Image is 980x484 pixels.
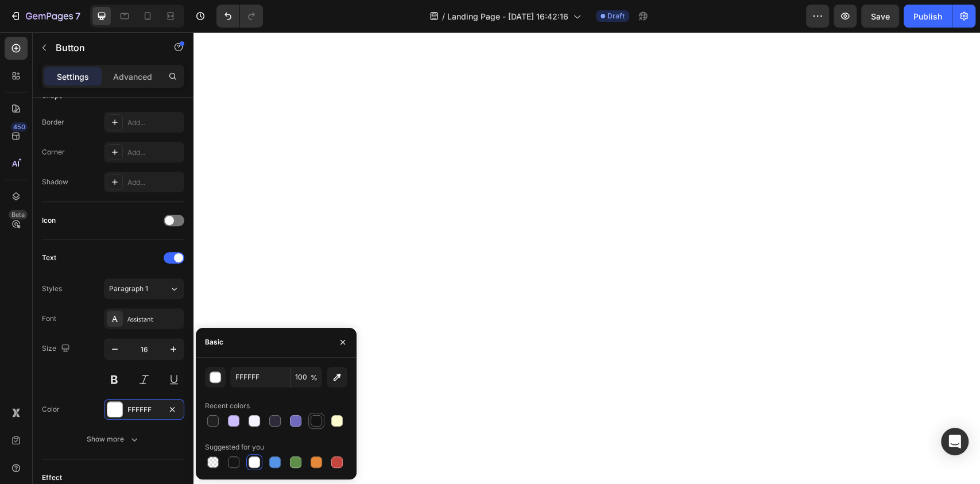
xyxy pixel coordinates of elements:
div: Add... [127,148,181,158]
div: Text [42,253,56,263]
div: Undo/Redo [216,5,263,28]
p: 7 [75,9,80,23]
span: Save [871,11,890,21]
div: Color [42,404,60,415]
div: Styles [42,284,62,294]
span: Landing Page - [DATE] 16:42:16 [447,10,568,22]
div: Add... [127,177,181,188]
span: / [442,10,445,22]
div: Suggested for you [205,442,264,452]
p: Advanced [113,71,152,83]
button: 7 [5,5,86,28]
div: Publish [913,10,942,22]
div: Corner [42,147,65,157]
p: Settings [57,71,89,83]
input: Eg: FFFFFF [230,367,290,388]
div: 450 [11,122,28,131]
button: Publish [904,5,952,28]
span: Draft [607,11,625,21]
button: Paragraph 1 [104,278,184,299]
span: % [311,373,317,383]
div: Assistant [127,314,181,324]
div: Effect [42,473,62,483]
button: Save [861,5,899,28]
div: Size [42,341,72,357]
span: Paragraph 1 [109,284,148,294]
div: Beta [9,210,28,219]
p: Button [56,41,153,55]
button: Show more [42,429,184,450]
div: Icon [42,215,56,226]
div: Add... [127,118,181,128]
div: Border [42,117,64,127]
div: Basic [205,337,223,347]
div: Open Intercom Messenger [941,428,969,455]
iframe: To enrich screen reader interactions, please activate Accessibility in Grammarly extension settings [193,32,980,484]
div: Show more [87,433,140,445]
div: Shadow [42,177,68,187]
div: FFFFFF [127,405,161,415]
div: Font [42,313,56,324]
div: Recent colors [205,401,250,411]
